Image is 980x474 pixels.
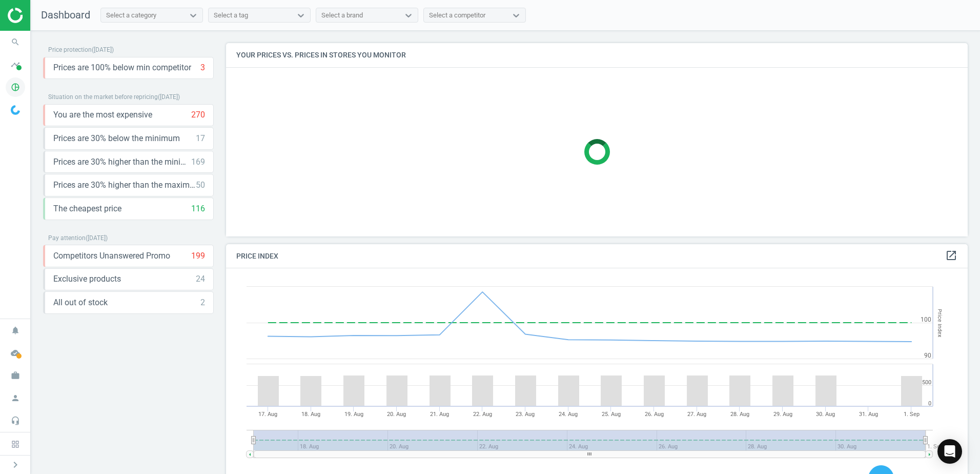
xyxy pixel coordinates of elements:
[924,352,931,359] text: 90
[200,62,205,73] div: 3
[928,400,931,407] text: 0
[936,309,943,337] tspan: Price Index
[816,411,835,418] tspan: 30. Aug
[48,234,86,242] span: Pay attention
[48,93,158,101] span: Situation on the market before repricing
[158,93,180,101] span: ( [DATE] )
[945,249,957,262] i: open_in_new
[687,411,706,418] tspan: 27. Aug
[214,11,248,20] div: Select a tag
[53,180,196,191] span: Prices are 30% higher than the maximal
[301,411,320,418] tspan: 18. Aug
[904,411,920,418] tspan: 1. Sep
[429,11,485,20] div: Select a competitor
[41,9,90,21] span: Dashboard
[53,297,108,308] span: All out of stock
[53,273,121,285] span: Exclusive products
[191,203,205,214] div: 116
[6,32,25,52] i: search
[773,411,792,418] tspan: 29. Aug
[945,249,957,263] a: open_in_new
[53,62,191,73] span: Prices are 100% below min competitor
[92,46,114,53] span: ( [DATE] )
[321,11,363,20] div: Select a brand
[6,388,25,408] i: person
[645,411,664,418] tspan: 26. Aug
[196,180,205,191] div: 50
[859,411,878,418] tspan: 31. Aug
[48,46,92,53] span: Price protection
[6,366,25,385] i: work
[53,109,152,121] span: You are the most expensive
[730,411,749,418] tspan: 28. Aug
[106,11,156,20] div: Select a category
[3,458,28,471] button: chevron_right
[191,109,205,121] div: 270
[473,411,492,418] tspan: 22. Aug
[927,443,943,450] tspan: 1. Sep
[53,250,170,262] span: Competitors Unanswered Promo
[6,411,25,430] i: headset_mic
[11,105,20,115] img: wGWNvw8QSZomAAAAABJRU5ErkJggg==
[921,316,931,323] text: 100
[387,411,406,418] tspan: 20. Aug
[6,55,25,74] i: timeline
[196,273,205,285] div: 24
[53,156,191,168] span: Prices are 30% higher than the minimum
[196,133,205,144] div: 17
[200,297,205,308] div: 2
[602,411,621,418] tspan: 25. Aug
[191,156,205,168] div: 169
[516,411,535,418] tspan: 23. Aug
[226,43,968,67] h4: Your prices vs. prices in stores you monitor
[559,411,578,418] tspan: 24. Aug
[922,379,931,386] text: 500
[258,411,277,418] tspan: 17. Aug
[937,439,962,464] div: Open Intercom Messenger
[191,250,205,262] div: 199
[53,203,121,214] span: The cheapest price
[8,8,80,23] img: ajHJNr6hYgQAAAAASUVORK5CYII=
[226,244,968,268] h4: Price Index
[6,321,25,340] i: notifications
[6,343,25,363] i: cloud_done
[53,133,180,144] span: Prices are 30% below the minimum
[9,459,22,471] i: chevron_right
[86,234,108,242] span: ( [DATE] )
[6,77,25,97] i: pie_chart_outlined
[344,411,363,418] tspan: 19. Aug
[430,411,449,418] tspan: 21. Aug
